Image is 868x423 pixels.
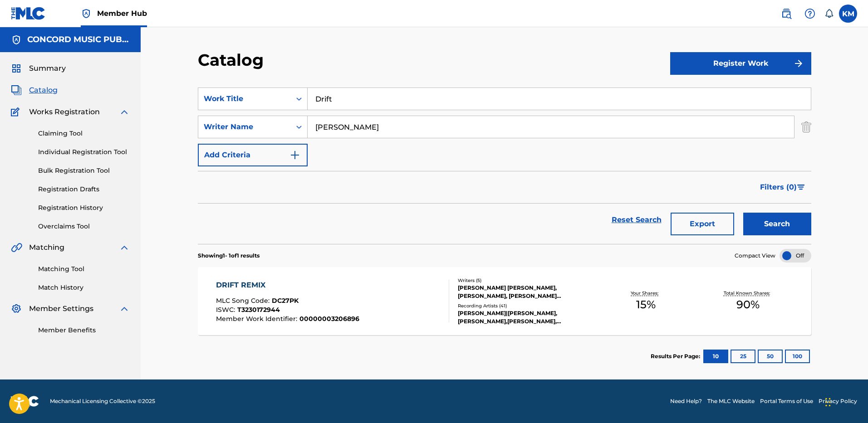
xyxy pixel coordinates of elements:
[825,389,831,416] div: Drag
[760,397,813,405] a: Portal Terms of Use
[50,397,155,405] span: Mechanical Licensing Collective © 2025
[670,397,702,405] a: Need Help?
[736,297,760,313] span: 90 %
[804,8,815,19] img: help
[671,213,734,235] button: Export
[38,203,130,213] a: Registration History
[607,210,666,230] a: Reset Search
[38,264,130,274] a: Matching Tool
[11,396,39,407] img: logo
[743,213,811,235] button: Search
[204,122,285,132] div: Writer Name
[198,252,260,260] p: Showing 1 - 1 of 1 results
[458,277,595,284] div: Writers ( 5 )
[824,9,834,18] div: Notifications
[724,290,772,297] p: Total Known Shares:
[458,284,595,300] div: [PERSON_NAME] [PERSON_NAME], [PERSON_NAME], [PERSON_NAME] [PERSON_NAME], [PERSON_NAME]
[758,350,783,363] button: 50
[651,352,702,360] p: Results Per Page:
[198,88,811,244] form: Search Form
[198,144,308,166] button: Add Criteria
[289,150,300,160] img: 9d2ae6d4665cec9f34b9.svg
[198,50,268,70] h2: Catalog
[38,166,130,175] a: Bulk Registration Tool
[119,242,130,253] img: expand
[839,5,857,23] div: User Menu
[11,242,22,253] img: Matching
[636,297,656,313] span: 15 %
[29,242,64,253] span: Matching
[29,303,93,314] span: Member Settings
[11,63,22,74] img: Summary
[11,34,22,45] img: Accounts
[216,306,237,314] span: ISWC :
[760,182,797,193] span: Filters ( 0 )
[29,107,100,117] span: Works Registration
[272,297,299,305] span: DC27PK
[785,350,810,363] button: 100
[731,350,755,363] button: 25
[755,176,811,199] button: Filters (0)
[11,303,22,314] img: Member Settings
[38,185,130,194] a: Registration Drafts
[216,280,359,291] div: DRIFT REMIX
[119,107,130,117] img: expand
[781,8,792,19] img: search
[216,297,272,305] span: MLC Song Code :
[819,397,857,405] a: Privacy Policy
[38,326,130,335] a: Member Benefits
[11,85,58,96] a: CatalogCatalog
[81,8,92,19] img: Top Rightsholder
[204,93,285,104] div: Work Title
[843,280,868,353] iframe: Resource Center
[38,283,130,292] a: Match History
[703,350,728,363] button: 10
[97,8,147,19] span: Member Hub
[38,222,130,231] a: Overclaims Tool
[38,129,130,138] a: Claiming Tool
[797,185,805,190] img: filter
[670,52,811,75] button: Register Work
[38,147,130,157] a: Individual Registration Tool
[631,290,661,297] p: Your Shares:
[11,63,66,74] a: SummarySummary
[237,306,280,314] span: T3230172944
[216,315,299,323] span: Member Work Identifier :
[198,267,811,335] a: DRIFT REMIXMLC Song Code:DC27PKISWC:T3230172944Member Work Identifier:00000003206896Writers (5)[P...
[793,58,804,69] img: f7272a7cc735f4ea7f67.svg
[119,303,130,314] img: expand
[11,107,23,117] img: Works Registration
[823,379,868,423] iframe: Chat Widget
[777,5,795,23] a: Public Search
[458,309,595,326] div: [PERSON_NAME]|[PERSON_NAME], [PERSON_NAME],[PERSON_NAME], [PERSON_NAME]|[PERSON_NAME]|[PERSON_NAM...
[29,85,58,96] span: Catalog
[707,397,755,405] a: The MLC Website
[801,5,819,23] div: Help
[458,302,595,309] div: Recording Artists ( 41 )
[299,315,359,323] span: 00000003206896
[27,34,130,45] h5: CONCORD MUSIC PUBLISHING LLC
[801,116,811,138] img: Delete Criterion
[735,252,775,260] span: Compact View
[29,63,66,74] span: Summary
[11,85,22,96] img: Catalog
[11,7,46,20] img: MLC Logo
